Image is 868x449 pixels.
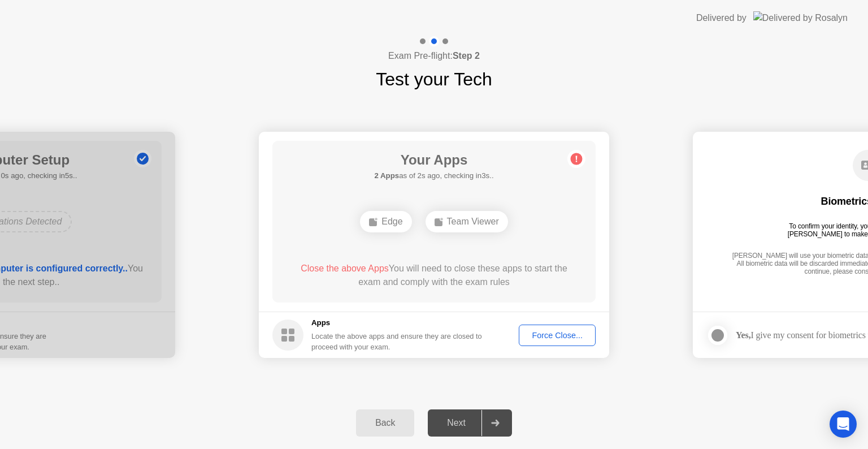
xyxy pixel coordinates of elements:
[431,418,481,428] div: Next
[289,262,580,289] div: You will need to close these apps to start the exam and comply with the exam rules
[523,331,592,340] div: Force Close...
[301,264,389,273] span: Close the above Apps
[388,49,480,63] h4: Exam Pre-flight:
[311,331,483,352] div: Locate the above apps and ensure they are closed to proceed with your exam.
[753,11,848,24] img: Delivered by Rosalyn
[519,325,596,346] button: Force Close...
[696,11,747,25] div: Delivered by
[736,330,750,340] strong: Yes,
[356,409,414,437] button: Back
[376,66,492,93] h1: Test your Tech
[453,51,480,61] b: Step 2
[830,411,857,438] div: Open Intercom Messenger
[426,211,508,232] div: Team Viewer
[359,418,411,428] div: Back
[428,409,512,437] button: Next
[374,150,493,170] h1: Your Apps
[311,317,483,329] h5: Apps
[360,211,411,232] div: Edge
[374,171,399,180] b: 2 Apps
[374,170,493,182] h5: as of 2s ago, checking in3s..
